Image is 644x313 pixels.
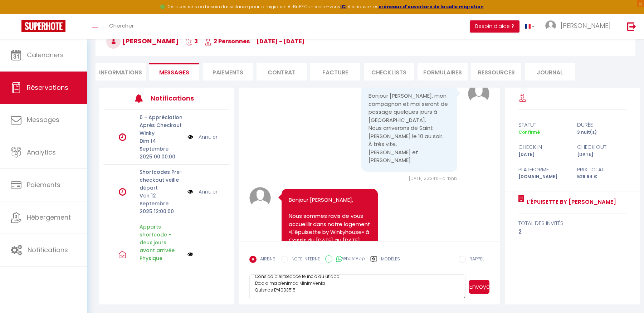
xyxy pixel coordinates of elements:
div: [DATE] [514,151,572,158]
span: [PERSON_NAME] [561,21,611,30]
li: Informations [96,63,146,80]
span: Analytics [27,148,56,157]
span: Calendriers [27,50,64,59]
span: 3 [185,37,198,45]
li: Paiements [203,63,253,80]
h3: Notifications [151,90,203,106]
a: Chercher [104,14,139,39]
img: NO IMAGE [187,133,193,141]
li: Ressources [471,63,521,80]
img: logout [627,22,636,31]
a: L'épuisette by [PERSON_NAME] [524,198,616,206]
p: Shortcodes Pre-checkout veille départ [140,168,182,192]
span: Messages [27,115,59,124]
p: Ven 12 Septembre 2025 12:00:00 [140,192,182,215]
img: NO IMAGE [187,188,193,196]
span: Chercher [109,22,134,29]
div: 2 [518,228,627,236]
p: Apparts shortcode - deux jours avant arrivée Physique [140,223,182,262]
img: avatar.png [249,187,271,209]
p: 6 - Appréciation Après Checkout Winky [140,113,182,137]
div: Prix total [572,165,631,174]
button: Envoyer [469,280,489,294]
li: FORMULAIRES [418,63,468,80]
a: Annuler [199,188,218,196]
img: avatar.png [468,83,489,104]
div: check in [514,143,572,151]
a: créneaux d'ouverture de la salle migration [379,4,484,10]
div: total des invités [518,219,627,228]
label: AIRBNB [257,256,275,264]
span: [DATE] - [DATE] [257,37,305,45]
div: statut [514,121,572,129]
span: Paiements [27,180,60,189]
a: ICI [340,4,347,10]
pre: Bonjour [PERSON_NAME], mon compagnon et moi seront de passage quelques jours à [GEOGRAPHIC_DATA].... [369,92,450,165]
div: [DATE] [572,151,631,158]
label: RAPPEL [466,256,484,264]
div: [DOMAIN_NAME] [514,173,572,180]
a: Annuler [199,133,218,141]
li: CHECKLISTS [364,63,414,80]
label: NOTE INTERNE [288,256,320,264]
span: Notifications [28,245,68,254]
img: Super Booking [21,20,65,32]
button: Besoin d'aide ? [470,20,519,33]
div: 526.64 € [572,173,631,180]
li: Contrat [257,63,307,80]
span: [DATE] 22:34:11 - airbnb [409,175,457,181]
li: Facture [310,63,360,80]
label: Modèles [381,256,400,268]
div: durée [572,121,631,129]
span: Réservations [27,83,68,92]
label: WhatsApp [332,255,365,263]
a: ... [PERSON_NAME] [540,14,620,39]
span: 2 Personnes [205,37,250,45]
span: [PERSON_NAME] [106,36,179,45]
p: Lun 08 Septembre 2025 12:00:00 [140,262,182,286]
button: Ouvrir le widget de chat LiveChat [6,3,27,24]
span: Confirmé [518,129,540,135]
span: Messages [159,68,189,77]
p: Dim 14 Septembre 2025 00:00:00 [140,137,182,161]
img: ... [545,20,556,31]
span: Hébergement [27,213,71,222]
div: 3 nuit(s) [572,129,631,136]
img: NO IMAGE [187,251,193,257]
div: Plateforme [514,165,572,174]
li: Journal [525,63,575,80]
div: check out [572,143,631,151]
